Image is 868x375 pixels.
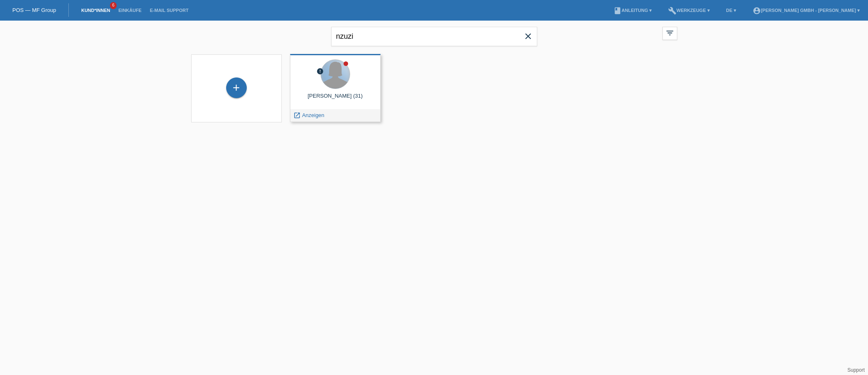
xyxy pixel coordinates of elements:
[114,8,145,13] a: Einkäufe
[316,68,324,76] div: Unbestätigt, in Bearbeitung
[12,7,56,13] a: POS — MF Group
[613,7,622,15] i: book
[77,8,114,13] a: Kund*innen
[668,7,676,15] i: build
[297,93,374,106] div: [PERSON_NAME] (31)
[749,8,864,13] a: account_circle[PERSON_NAME] GmbH - [PERSON_NAME] ▾
[664,8,714,13] a: buildWerkzeuge ▾
[753,7,761,15] i: account_circle
[146,8,193,13] a: E-Mail Support
[609,8,656,13] a: bookAnleitung ▾
[331,27,537,46] input: Suche...
[722,8,740,13] a: DE ▾
[847,367,865,373] a: Support
[316,68,324,75] i: error
[523,31,533,41] i: close
[293,112,325,118] a: launch Anzeigen
[665,28,674,37] i: filter_list
[110,2,117,9] span: 6
[302,112,324,118] span: Anzeigen
[293,112,301,119] i: launch
[227,81,246,95] div: Kund*in hinzufügen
